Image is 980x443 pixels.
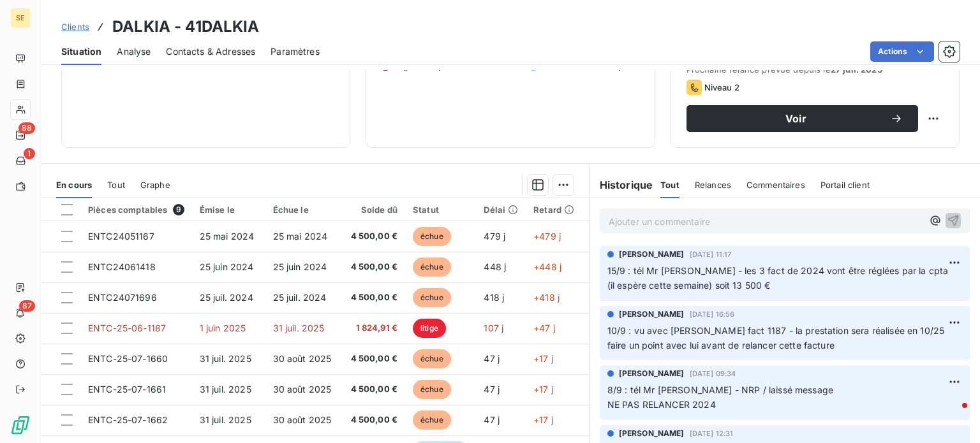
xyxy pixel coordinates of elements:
[484,323,503,333] span: 107 j
[166,45,255,58] span: Contacts & Adresses
[273,384,332,395] span: 30 août 2025
[88,204,184,215] div: Pièces comptables
[687,105,918,132] button: Voir
[484,231,505,242] span: 479 j
[346,322,397,335] span: 1 824,91 €
[690,310,735,318] span: [DATE] 16:56
[484,205,518,215] div: Délai
[870,41,934,62] button: Actions
[619,368,685,379] span: [PERSON_NAME]
[346,205,397,215] div: Solde dû
[704,82,739,92] span: Niveau 2
[690,251,732,258] span: [DATE] 11:17
[88,261,156,272] span: ENTC24061418
[413,227,451,246] span: échue
[937,400,967,430] iframe: Intercom live chat
[702,113,890,124] span: Voir
[690,370,736,377] span: [DATE] 09:34
[200,261,254,272] span: 25 juin 2024
[88,292,157,303] span: ENTC24071696
[273,231,328,242] span: 25 mai 2024
[484,384,500,395] span: 47 j
[695,180,731,190] span: Relances
[273,353,332,364] span: 30 août 2025
[533,205,574,215] div: Retard
[61,45,101,58] span: Situation
[200,353,251,364] span: 31 juil. 2025
[746,180,805,190] span: Commentaires
[107,180,125,190] span: Tout
[533,292,560,303] span: +418 j
[484,292,504,303] span: 418 j
[619,309,685,320] span: [PERSON_NAME]
[61,20,89,33] a: Clients
[413,258,451,277] span: échue
[346,352,397,365] span: 4 500,00 €
[413,410,451,430] span: échue
[590,177,653,192] h6: Historique
[413,288,451,307] span: échue
[56,180,92,190] span: En cours
[88,353,168,364] span: ENTC-25-07-1660
[413,349,451,368] span: échue
[273,261,327,272] span: 25 juin 2024
[607,384,833,410] span: 8/9 : tél Mr [PERSON_NAME] - NRP / laissé message NE PAS RELANCER 2024
[88,384,166,395] span: ENTC-25-07-1661
[413,205,468,215] div: Statut
[200,205,258,215] div: Émise le
[660,180,679,190] span: Tout
[533,323,555,333] span: +47 j
[19,300,35,312] span: 87
[484,414,500,425] span: 47 j
[88,231,154,242] span: ENTC24051167
[200,414,251,425] span: 31 juil. 2025
[533,414,553,425] span: +17 j
[484,261,506,272] span: 448 j
[200,384,251,395] span: 31 juil. 2025
[61,22,89,32] span: Clients
[484,353,500,364] span: 47 j
[619,249,685,260] span: [PERSON_NAME]
[346,383,397,396] span: 4 500,00 €
[88,323,166,333] span: ENTC-25-06-1187
[413,380,451,399] span: échue
[820,180,870,190] span: Portail client
[19,122,35,134] span: 88
[273,323,325,333] span: 31 juil. 2025
[10,8,31,28] div: SE
[271,45,320,58] span: Paramètres
[173,204,184,215] span: 9
[88,414,168,425] span: ENTC-25-07-1662
[607,325,947,351] span: 10/9 : vu avec [PERSON_NAME] fact 1187 - la prestation sera réalisée en 10/25 faire un point avec...
[10,415,31,435] img: Logo LeanPay
[413,319,446,338] span: litige
[346,261,397,273] span: 4 500,00 €
[533,231,561,242] span: +479 j
[273,292,327,303] span: 25 juil. 2024
[200,323,246,333] span: 1 juin 2025
[273,205,332,215] div: Échue le
[140,180,170,190] span: Graphe
[607,265,949,291] span: 15/9 : tél Mr [PERSON_NAME] - les 3 fact de 2024 vont être réglées par la cpta (il espère cette s...
[533,353,553,364] span: +17 j
[200,292,253,303] span: 25 juil. 2024
[619,428,685,439] span: [PERSON_NAME]
[346,291,397,304] span: 4 500,00 €
[533,261,561,272] span: +448 j
[24,148,35,159] span: 1
[533,384,553,395] span: +17 j
[346,230,397,243] span: 4 500,00 €
[346,414,397,426] span: 4 500,00 €
[200,231,255,242] span: 25 mai 2024
[690,430,734,437] span: [DATE] 12:31
[117,45,151,58] span: Analyse
[273,414,332,425] span: 30 août 2025
[112,15,260,38] h3: DALKIA - 41DALKIA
